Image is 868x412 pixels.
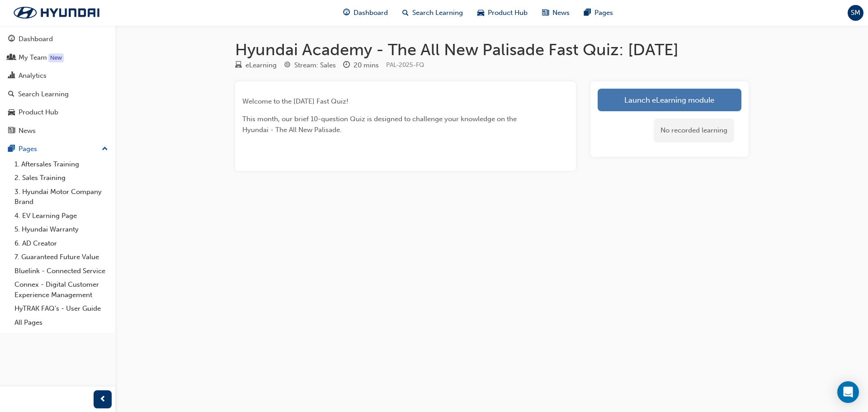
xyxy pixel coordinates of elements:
span: prev-icon [99,394,106,405]
h1: Hyundai Academy - The All New Palisade Fast Quiz: [DATE] [235,40,749,60]
a: Search Learning [4,86,112,103]
a: pages-iconPages [577,4,620,22]
a: All Pages [11,316,112,330]
div: Duration [343,60,379,71]
a: 2. Sales Training [11,171,112,185]
span: people-icon [8,54,15,62]
div: Pages [19,144,37,154]
div: News [19,126,36,136]
span: Product Hub [488,8,528,18]
a: Dashboard [4,31,112,47]
div: No recorded learning [654,118,734,142]
a: search-iconSearch Learning [395,4,470,22]
a: 6. AD Creator [11,237,112,251]
span: Pages [594,8,613,18]
span: Search Learning [412,8,463,18]
button: Pages [4,141,112,157]
span: car-icon [8,109,15,117]
button: DashboardMy TeamAnalyticsSearch LearningProduct HubNews [4,29,112,141]
span: Learning resource code [386,61,424,69]
a: car-iconProduct Hub [470,4,535,22]
a: 3. Hyundai Motor Company Brand [11,185,112,209]
div: Search Learning [18,89,69,99]
div: Analytics [19,71,47,81]
span: clock-icon [343,62,350,70]
span: Dashboard [354,8,388,18]
a: 1. Aftersales Training [11,157,112,171]
div: eLearning [245,60,277,71]
span: car-icon [477,7,484,19]
a: 5. Hyundai Warranty [11,223,112,237]
span: pages-icon [584,7,591,19]
a: News [4,123,112,139]
div: Type [235,60,277,71]
div: Tooltip anchor [48,53,64,62]
span: news-icon [8,127,15,135]
span: chart-icon [8,72,15,80]
a: news-iconNews [535,4,577,22]
img: Trak [5,3,108,22]
div: My Team [19,52,47,63]
div: Dashboard [19,34,53,44]
div: Open Intercom Messenger [837,381,859,403]
div: Stream: Sales [294,60,336,71]
span: learningResourceType_ELEARNING-icon [235,62,242,70]
span: pages-icon [8,145,15,153]
a: 4. EV Learning Page [11,209,112,223]
span: up-icon [102,143,108,155]
a: My Team [4,49,112,66]
a: HyTRAK FAQ's - User Guide [11,302,112,316]
a: guage-iconDashboard [336,4,395,22]
span: guage-icon [8,35,15,43]
span: search-icon [402,7,409,19]
a: Launch eLearning module [598,89,741,111]
span: This month, our brief 10-question Quiz is designed to challenge your knowledge on the Hyundai - T... [242,115,519,134]
span: guage-icon [343,7,350,19]
span: Welcome to the [DATE] Fast Quiz! [242,97,349,105]
a: Connex - Digital Customer Experience Management [11,278,112,302]
a: Bluelink - Connected Service [11,264,112,278]
span: News [552,8,570,18]
div: Stream [284,60,336,71]
div: Product Hub [19,107,58,118]
span: search-icon [8,90,14,99]
span: SM [851,8,860,18]
button: SM [848,5,863,21]
div: 20 mins [354,60,379,71]
a: Analytics [4,67,112,84]
a: 7. Guaranteed Future Value [11,250,112,264]
span: news-icon [542,7,549,19]
a: Product Hub [4,104,112,121]
span: target-icon [284,62,291,70]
